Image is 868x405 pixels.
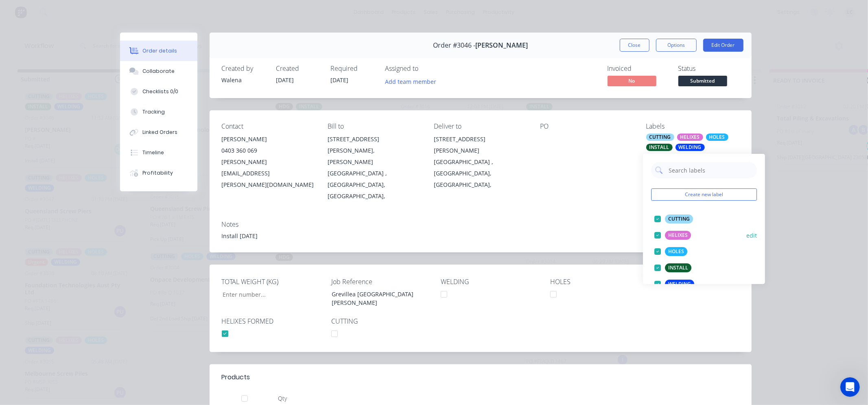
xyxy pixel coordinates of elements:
[222,232,739,240] div: Install [DATE]
[676,144,705,151] div: WELDING
[608,65,669,72] div: Invoiced
[222,372,250,382] div: Products
[331,76,349,84] span: [DATE]
[142,47,177,55] div: Order details
[706,134,728,141] div: HOLES
[142,129,177,136] div: Linked Orders
[620,39,649,52] button: Close
[540,123,633,130] div: PO
[550,277,652,287] label: HOLES
[678,76,727,88] button: Submitted
[380,76,440,87] button: Add team member
[222,156,315,190] div: [PERSON_NAME][EMAIL_ADDRESS][PERSON_NAME][DOMAIN_NAME]
[142,149,164,156] div: Timeline
[646,134,674,141] div: CUTTING
[677,134,703,141] div: HELIXES
[665,247,687,256] div: HOLES
[331,316,433,326] label: CUTTING
[222,76,267,84] div: Walena
[665,263,691,272] div: INSTALL
[840,377,860,397] iframe: Intercom live chat
[222,145,315,156] div: 0403 360 069
[651,262,695,274] button: INSTALL
[222,134,315,145] div: [PERSON_NAME]
[703,39,743,52] button: Edit Order
[434,134,527,145] div: [STREET_ADDRESS]
[142,88,178,95] div: Checklists 0/0
[120,142,197,163] button: Timeline
[276,65,321,72] div: Created
[276,76,294,84] span: [DATE]
[434,134,527,190] div: [STREET_ADDRESS][PERSON_NAME][GEOGRAPHIC_DATA] , [GEOGRAPHIC_DATA], [GEOGRAPHIC_DATA],
[142,68,175,75] div: Collaborate
[385,76,441,87] button: Add team member
[222,277,324,287] label: TOTAL WEIGHT (KG)
[433,42,475,49] span: Order #3046 -
[475,42,528,49] span: [PERSON_NAME]
[434,123,527,130] div: Deliver to
[328,134,421,202] div: [STREET_ADDRESS][PERSON_NAME],[PERSON_NAME][GEOGRAPHIC_DATA] , [GEOGRAPHIC_DATA], [GEOGRAPHIC_DATA],
[222,65,267,72] div: Created by
[665,280,694,289] div: WELDING
[222,134,315,190] div: [PERSON_NAME]0403 360 069[PERSON_NAME][EMAIL_ADDRESS][PERSON_NAME][DOMAIN_NAME]
[746,231,757,239] button: edit
[328,156,421,202] div: [PERSON_NAME][GEOGRAPHIC_DATA] , [GEOGRAPHIC_DATA], [GEOGRAPHIC_DATA],
[331,277,433,287] label: Job Reference
[385,65,467,72] div: Assigned to
[120,61,197,81] button: Collaborate
[665,231,691,240] div: HELIXES
[668,162,753,178] input: Search labels
[651,278,697,290] button: WELDING
[678,65,739,72] div: Status
[120,41,197,61] button: Order details
[608,76,656,86] span: No
[646,123,739,130] div: Labels
[142,169,173,177] div: Profitability
[328,134,421,156] div: [STREET_ADDRESS][PERSON_NAME],
[651,246,691,257] button: HOLES
[325,288,427,309] div: Grevillea [GEOGRAPHIC_DATA][PERSON_NAME]
[651,213,696,225] button: CUTTING
[222,123,315,130] div: Contact
[651,188,757,201] button: Create new label
[331,65,376,72] div: Required
[434,145,527,190] div: [PERSON_NAME][GEOGRAPHIC_DATA] , [GEOGRAPHIC_DATA], [GEOGRAPHIC_DATA],
[665,215,693,223] div: CUTTING
[120,163,197,183] button: Profitability
[441,277,542,287] label: WELDING
[328,123,421,130] div: Bill to
[120,81,197,102] button: Checklists 0/0
[678,76,727,86] span: Submitted
[646,144,673,151] div: INSTALL
[222,221,739,228] div: Notes
[120,122,197,142] button: Linked Orders
[656,39,697,52] button: Options
[120,102,197,122] button: Tracking
[222,316,324,326] label: HELIXES FORMED
[142,108,165,116] div: Tracking
[651,230,694,241] button: HELIXES
[216,288,323,300] input: Enter number...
